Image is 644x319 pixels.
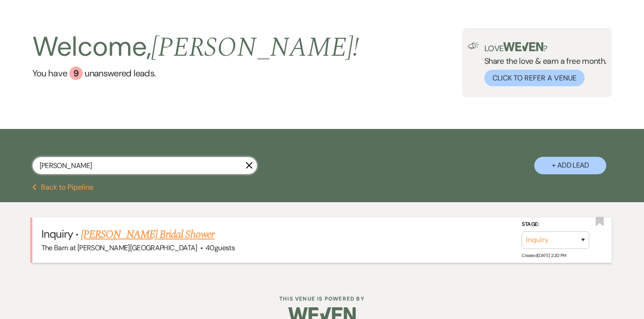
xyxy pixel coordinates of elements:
div: Share the love & earn a free month. [479,42,607,86]
button: Click to Refer a Venue [484,70,585,86]
a: You have 9 unanswered leads. [32,66,359,80]
p: Love ? [484,42,607,53]
label: Stage: [522,220,589,230]
img: loud-speaker-illustration.svg [468,42,479,49]
span: 40 guests [206,243,235,253]
span: Inquiry [41,227,73,241]
span: [PERSON_NAME] ! [151,27,359,68]
img: weven-logo-green.svg [503,42,543,51]
span: Created: [DATE] 2:20 PM [522,253,566,258]
button: + Add Lead [534,157,606,174]
input: Search by name, event date, email address or phone number [32,157,257,174]
span: The Barn at [PERSON_NAME][GEOGRAPHIC_DATA] [41,243,197,253]
h2: Welcome, [32,28,359,66]
a: [PERSON_NAME] Bridal Shower [81,226,214,243]
button: Back to Pipeline [32,184,94,191]
div: 9 [69,66,83,80]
